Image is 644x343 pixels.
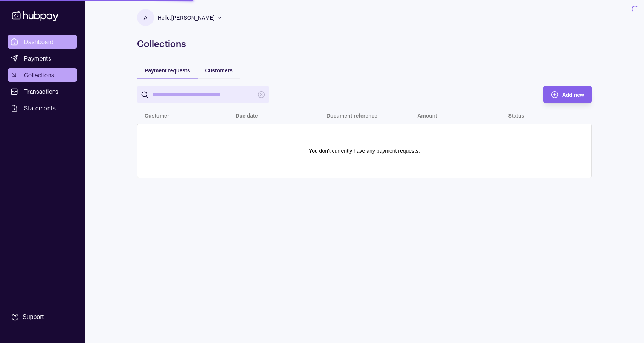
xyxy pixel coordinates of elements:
p: Amount [417,113,437,119]
a: Collections [8,68,77,82]
span: Statements [24,104,56,113]
p: A [144,14,147,22]
span: Collections [24,70,54,80]
p: You don't currently have any payment requests. [309,147,420,155]
button: Add new [543,86,592,103]
a: Payments [8,52,77,65]
a: Statements [8,101,77,115]
p: Due date [235,113,258,119]
span: Customers [205,67,233,73]
p: Status [508,113,525,119]
a: Dashboard [8,35,77,49]
a: Support [8,309,77,325]
span: Transactions [24,87,59,96]
input: search [152,86,254,103]
a: Transactions [8,85,77,98]
h1: Collections [137,38,592,50]
p: Document reference [327,113,377,119]
span: Dashboard [24,37,54,46]
p: Hello, [PERSON_NAME] [158,14,215,22]
span: Payment requests [145,67,190,73]
div: Support [23,313,44,321]
span: Add new [562,92,584,98]
span: Payments [24,54,51,63]
p: Customer [145,113,169,119]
